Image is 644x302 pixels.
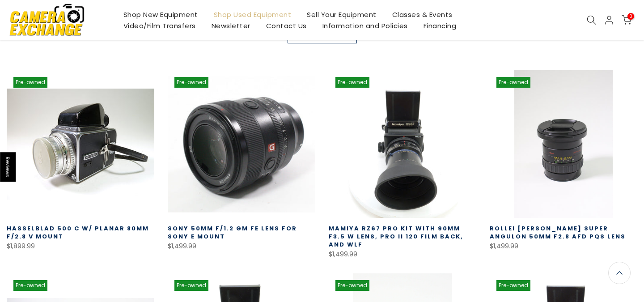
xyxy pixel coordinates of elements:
a: Classes & Events [384,9,460,20]
div: $1,499.99 [329,249,476,260]
a: Financing [415,20,464,31]
a: Information and Policies [314,20,415,31]
a: Shop New Equipment [115,9,206,20]
a: Shop Used Equipment [206,9,299,20]
a: Contact Us [258,20,314,31]
div: $1,499.99 [490,241,637,252]
div: $1,899.99 [7,241,154,252]
a: Hasselblad 500 C w/ Planar 80mm f/2.8 V Mount [7,224,149,241]
a: Sell Your Equipment [299,9,385,20]
a: 0 [622,15,631,25]
a: Newsletter [203,20,258,31]
a: Mamiya RZ67 Pro Kit with 90MM F3.5 W Lens, Pro II 120 Film Back, and WLF [329,224,463,249]
div: $1,499.99 [168,241,315,252]
a: Back to the top [608,262,631,284]
a: Rollei [PERSON_NAME] Super Angulon 50MM F2.8 AFD PQS Lens [490,224,626,241]
a: Video/Film Transfers [115,20,203,31]
span: 0 [627,13,634,20]
a: Sony 50mm f/1.2 GM FE Lens for Sony E Mount [168,224,297,241]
